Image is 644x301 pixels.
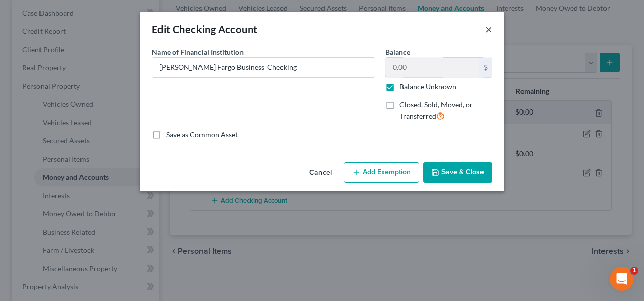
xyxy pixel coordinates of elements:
div: Edit Checking Account [152,22,257,36]
span: Closed, Sold, Moved, or Transferred [399,100,473,120]
input: Enter name... [152,58,375,77]
button: Add Exemption [344,162,419,183]
label: Balance [385,47,410,57]
div: $ [479,58,492,77]
button: Cancel [301,163,340,183]
span: 1 [630,267,638,275]
button: Save & Close [423,162,492,183]
button: × [485,23,492,35]
label: Balance Unknown [399,82,456,92]
iframe: Intercom live chat [610,267,634,291]
span: Name of Financial Institution [152,48,244,56]
input: 0.00 [386,58,479,77]
label: Save as Common Asset [166,130,238,140]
